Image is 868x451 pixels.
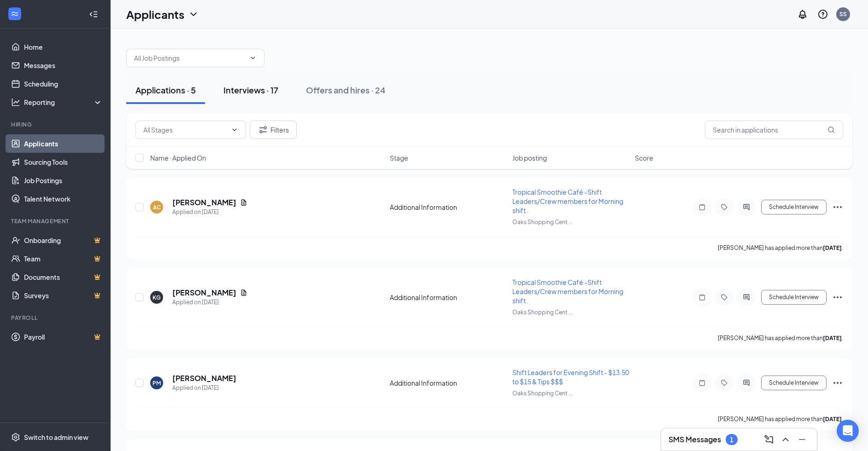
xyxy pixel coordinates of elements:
svg: Analysis [11,98,20,107]
div: Applied on [DATE] [172,383,236,393]
a: SurveysCrown [24,286,103,305]
div: KG [152,294,161,301]
div: Additional Information [390,202,507,212]
span: Stage [390,153,408,162]
svg: Minimize [797,434,808,445]
div: Applications · 5 [135,84,196,96]
svg: Note [697,294,708,301]
span: Oaks Shopping Cent ... [512,390,573,397]
div: Applied on [DATE] [172,298,247,307]
a: Applicants [24,134,103,153]
a: PayrollCrown [24,328,103,346]
p: [PERSON_NAME] has applied more than . [718,415,843,423]
a: OnboardingCrown [24,231,103,249]
svg: Note [697,203,708,211]
button: Minimize [795,432,809,447]
a: Job Postings [24,171,103,190]
div: Additional Information [390,293,507,302]
a: Scheduling [24,75,103,93]
svg: ChevronDown [188,9,199,20]
svg: Collapse [89,10,98,19]
a: Messages [24,56,103,75]
div: Reporting [24,98,103,107]
div: Applied on [DATE] [172,208,247,217]
span: Tropical Smoothie Café -Shift Leaders/Crew members for Morning shift . [512,278,623,305]
p: [PERSON_NAME] has applied more than . [718,244,843,252]
button: ChevronUp [778,432,793,447]
svg: Tag [719,379,730,387]
b: [DATE] [823,244,842,251]
span: Name · Applied On [150,153,206,162]
a: Sourcing Tools [24,153,103,171]
div: Hiring [11,121,101,128]
svg: ComposeMessage [763,434,774,445]
svg: ChevronUp [780,434,791,445]
div: Payroll [11,314,101,322]
svg: ChevronDown [231,126,238,133]
button: ComposeMessage [762,432,776,447]
h1: Applicants [126,6,184,22]
span: Tropical Smoothie Café -Shift Leaders/Crew members for Morning shift . [512,188,623,214]
div: Team Management [11,217,101,225]
svg: QuestionInfo [817,9,828,20]
b: [DATE] [823,416,842,422]
span: Oaks Shopping Cent ... [512,219,573,225]
button: Filter Filters [250,121,297,139]
a: TeamCrown [24,249,103,268]
div: Additional Information [390,378,507,387]
svg: Document [240,289,247,296]
button: Schedule Interview [761,290,827,305]
span: Shift Leaders for Evening Shift - $13.50 to $15 & Tips $$$ [512,368,629,386]
svg: ActiveChat [741,379,752,387]
span: Job posting [512,153,547,162]
svg: Notifications [797,9,808,20]
input: All Job Postings [134,53,246,63]
b: [DATE] [823,335,842,341]
div: Open Intercom Messenger [837,420,859,442]
span: Score [635,153,653,162]
a: Home [24,38,103,56]
svg: Settings [11,433,20,442]
svg: Ellipses [832,292,843,303]
a: Talent Network [24,190,103,208]
svg: MagnifyingGlass [827,126,835,133]
div: SS [839,10,847,18]
svg: Filter [258,124,269,135]
div: Interviews · 17 [223,84,278,96]
span: Oaks Shopping Cent ... [512,309,573,316]
svg: Tag [719,294,730,301]
svg: Document [240,199,247,206]
input: Search in applications [705,121,843,139]
input: All Stages [143,125,227,135]
svg: Ellipses [832,202,843,213]
h3: SMS Messages [669,434,721,445]
div: PM [152,379,161,387]
svg: Note [697,379,708,387]
svg: ActiveChat [741,294,752,301]
svg: ChevronDown [249,54,257,62]
svg: Tag [719,203,730,211]
svg: ActiveChat [741,203,752,211]
svg: WorkstreamLogo [10,9,19,18]
button: Schedule Interview [761,200,827,214]
svg: Ellipses [832,377,843,388]
h5: [PERSON_NAME] [172,373,236,383]
div: Offers and hires · 24 [306,84,386,96]
div: AC [153,203,161,211]
button: Schedule Interview [761,376,827,390]
h5: [PERSON_NAME] [172,288,236,298]
a: DocumentsCrown [24,268,103,286]
h5: [PERSON_NAME] [172,197,236,208]
div: 1 [730,436,733,444]
p: [PERSON_NAME] has applied more than . [718,334,843,342]
div: Switch to admin view [24,433,88,442]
